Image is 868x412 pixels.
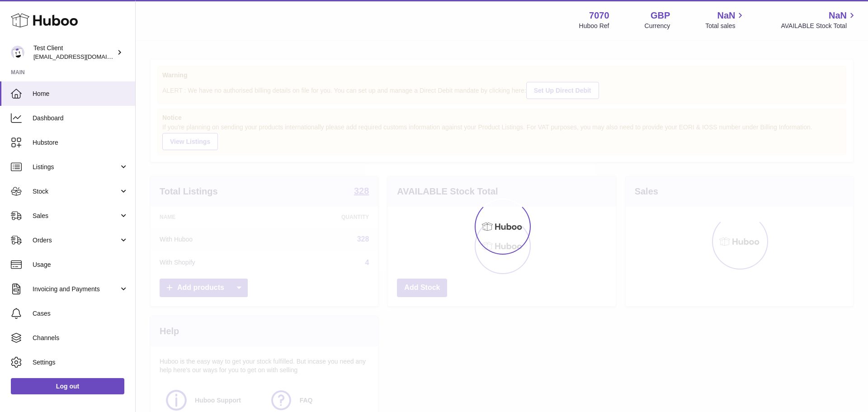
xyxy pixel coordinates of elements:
[645,22,670,30] div: Currency
[33,236,119,245] span: Orders
[829,9,847,22] span: NaN
[33,285,119,294] span: Invoicing and Payments
[33,114,128,123] span: Dashboard
[33,309,128,318] span: Cases
[33,260,128,269] span: Usage
[717,9,735,22] span: NaN
[33,334,128,342] span: Channels
[33,187,119,196] span: Stock
[33,163,119,171] span: Listings
[33,212,119,220] span: Sales
[11,46,24,59] img: internalAdmin-7070@internal.huboo.com
[33,358,128,367] span: Settings
[705,22,745,30] span: Total sales
[579,22,609,30] div: Huboo Ref
[705,9,745,30] a: NaN Total sales
[33,44,115,61] div: Test Client
[589,9,609,22] strong: 7070
[651,9,670,22] strong: GBP
[33,53,133,60] span: [EMAIL_ADDRESS][DOMAIN_NAME]
[11,378,124,394] a: Log out
[33,138,128,147] span: Hubstore
[781,9,857,30] a: NaN AVAILABLE Stock Total
[33,90,128,98] span: Home
[781,22,857,30] span: AVAILABLE Stock Total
